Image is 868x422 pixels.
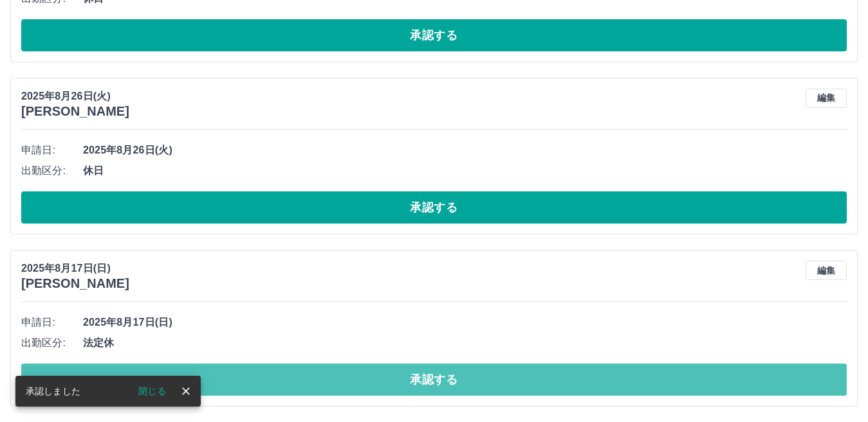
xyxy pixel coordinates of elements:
button: 閉じる [128,382,176,401]
button: 編集 [806,89,847,108]
button: 編集 [806,261,847,280]
h3: [PERSON_NAME] [21,276,129,291]
button: 承認する [21,191,847,224]
button: 承認する [21,19,847,51]
button: close [176,382,196,401]
p: 2025年8月26日(火) [21,89,129,104]
span: 2025年8月26日(火) [83,143,847,158]
span: 法定休 [83,335,847,351]
span: 2025年8月17日(日) [83,315,847,330]
span: 申請日: [21,143,83,158]
div: 承認しました [26,380,80,403]
span: 出勤区分: [21,335,83,351]
h3: [PERSON_NAME] [21,104,129,119]
p: 2025年8月17日(日) [21,261,129,276]
span: 休日 [83,163,847,179]
button: 承認する [21,364,847,396]
span: 出勤区分: [21,163,83,179]
span: 申請日: [21,315,83,330]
